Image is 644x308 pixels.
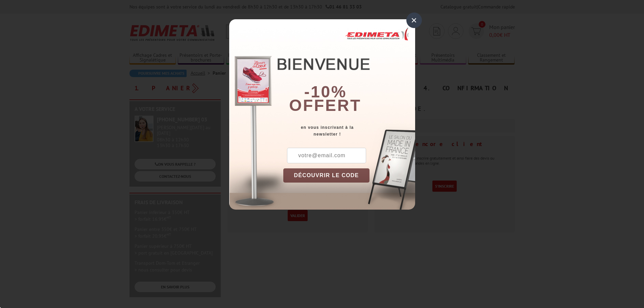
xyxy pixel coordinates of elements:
[289,96,361,114] font: offert
[283,168,370,183] button: DÉCOUVRIR LE CODE
[304,83,347,101] b: -10%
[406,13,422,28] div: ×
[287,148,366,163] input: votre@email.com
[283,124,415,138] div: en vous inscrivant à la newsletter !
